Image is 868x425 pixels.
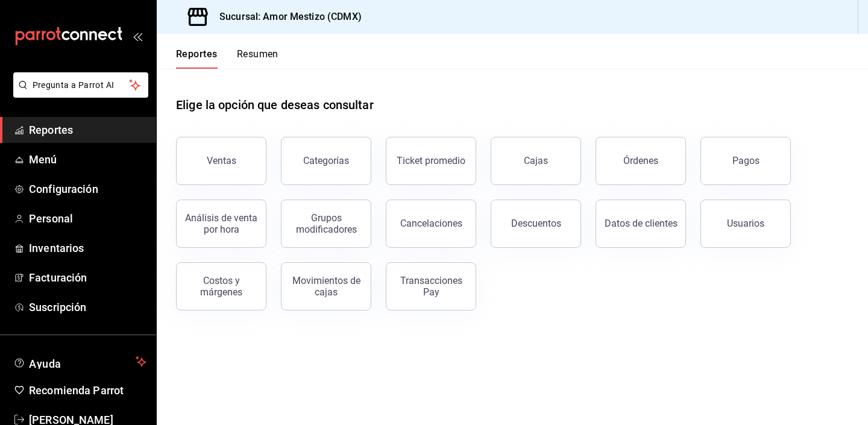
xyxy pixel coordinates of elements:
button: Transacciones Pay [386,262,476,310]
div: Costos y márgenes [184,275,259,298]
button: Ventas [176,137,266,185]
div: navigation tabs [176,48,278,69]
span: Recomienda Parrot [29,382,146,398]
button: Resumen [237,48,278,69]
span: Menú [29,151,146,168]
button: Cancelaciones [386,200,476,248]
div: Transacciones Pay [394,275,468,298]
div: Órdenes [623,155,658,166]
button: Ticket promedio [386,137,476,185]
div: Usuarios [727,218,764,229]
h1: Elige la opción que deseas consultar [176,96,374,114]
button: Órdenes [596,137,686,185]
span: Reportes [29,122,146,138]
button: Pregunta a Parrot AI [13,72,148,98]
button: open_drawer_menu [133,31,142,41]
div: Descuentos [511,218,561,229]
div: Datos de clientes [605,218,678,229]
button: Categorías [281,137,371,185]
div: Grupos modificadores [289,212,363,235]
button: Análisis de venta por hora [176,200,266,248]
div: Categorías [303,155,349,166]
div: Ventas [207,155,236,166]
span: Ayuda [29,354,131,369]
span: Personal [29,210,146,227]
button: Cajas [491,137,581,185]
button: Descuentos [491,200,581,248]
h3: Sucursal: Amor Mestizo (CDMX) [210,10,362,24]
div: Análisis de venta por hora [184,212,259,235]
div: Movimientos de cajas [289,275,363,298]
span: Facturación [29,269,146,286]
button: Datos de clientes [596,200,686,248]
div: Cajas [524,155,548,166]
button: Usuarios [700,200,791,248]
span: Configuración [29,181,146,197]
span: Inventarios [29,240,146,256]
button: Pagos [700,137,791,185]
div: Cancelaciones [400,218,462,229]
button: Grupos modificadores [281,200,371,248]
span: Pregunta a Parrot AI [33,79,130,92]
div: Ticket promedio [397,155,465,166]
button: Reportes [176,48,218,69]
a: Pregunta a Parrot AI [8,87,148,100]
span: Suscripción [29,299,146,315]
button: Costos y márgenes [176,262,266,310]
button: Movimientos de cajas [281,262,371,310]
div: Pagos [732,155,759,166]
